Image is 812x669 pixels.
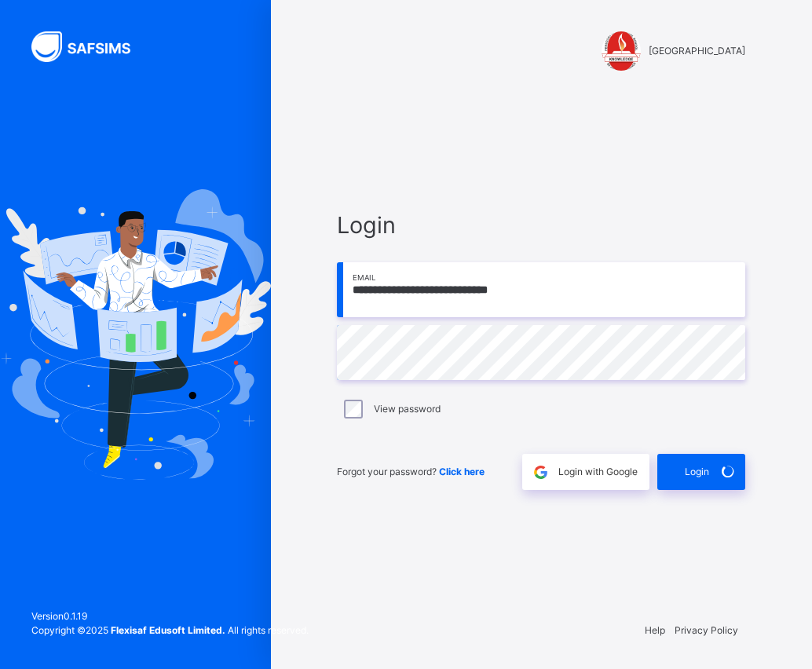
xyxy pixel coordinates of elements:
span: Version 0.1.19 [31,609,309,623]
img: SAFSIMS Logo [31,31,149,62]
img: google.396cfc9801f0270233282035f929180a.svg [532,463,550,481]
span: Forgot your password? [337,466,485,477]
span: Login [685,465,709,479]
a: Click here [439,466,485,477]
span: Login with Google [558,465,638,479]
a: Privacy Policy [675,624,738,636]
strong: Flexisaf Edusoft Limited. [111,624,225,636]
label: View password [374,402,441,416]
span: [GEOGRAPHIC_DATA] [649,44,745,58]
span: Login [337,208,745,242]
span: Copyright © 2025 All rights reserved. [31,624,309,636]
a: Help [645,624,665,636]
